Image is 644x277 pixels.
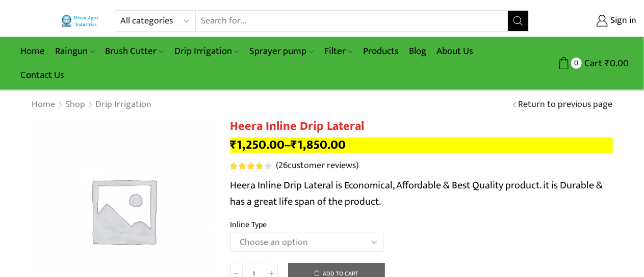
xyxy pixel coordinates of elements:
a: Blog [404,39,431,63]
bdi: 1,850.00 [291,134,346,155]
a: 0 Cart ₹0.00 [539,54,629,73]
a: About Us [431,39,478,63]
a: Drip Irrigation [95,98,152,112]
div: Rated 3.81 out of 5 [230,162,272,170]
span: Rated out of 5 based on customer ratings [230,162,262,170]
p: Heera Inline Drip Lateral is Economical, Affordable & Best Quality product. it is Durable & has a... [230,177,613,210]
input: Search for... [196,11,508,31]
a: Shop [65,98,86,112]
button: Search button [508,11,528,31]
span: 26 [230,162,274,170]
a: Contact Us [15,63,69,87]
span: 26 [279,158,288,173]
a: Products [358,39,404,63]
span: 0 [571,58,582,68]
nav: Breadcrumb [32,98,152,112]
a: Return to previous page [519,98,613,112]
span: ₹ [291,134,298,155]
a: Filter [319,39,358,63]
span: Sign in [608,14,636,27]
a: (26customer reviews) [276,159,359,173]
bdi: 0.00 [605,56,629,71]
label: Inline Type [230,219,267,231]
a: Sprayer pump [244,39,319,63]
a: Drip Irrigation [169,39,244,63]
a: Home [15,39,50,63]
bdi: 1,250.00 [230,134,285,155]
a: Sign in [544,12,636,30]
a: Home [32,98,56,112]
h1: Heera Inline Drip Lateral [230,119,613,134]
a: Brush Cutter [100,39,169,63]
a: Raingun [50,39,100,63]
span: ₹ [230,134,237,155]
span: Cart [582,57,602,70]
span: ₹ [605,56,610,71]
p: – [230,137,613,153]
